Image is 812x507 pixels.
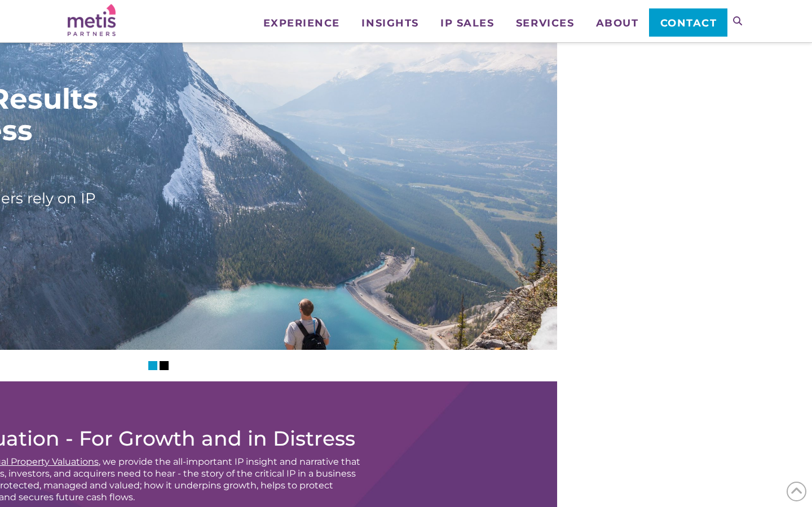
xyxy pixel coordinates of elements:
li: Slider Page 1 [148,361,157,370]
a: Contact [649,8,727,37]
span: Services [516,18,574,28]
span: IP Sales [440,18,494,28]
span: Contact [660,18,717,28]
span: About [596,18,639,28]
img: Metis Partners [68,4,116,36]
span: Insights [361,18,418,28]
span: Back to Top [787,482,806,501]
li: Slider Page 2 [160,361,169,370]
span: Experience [263,18,340,28]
